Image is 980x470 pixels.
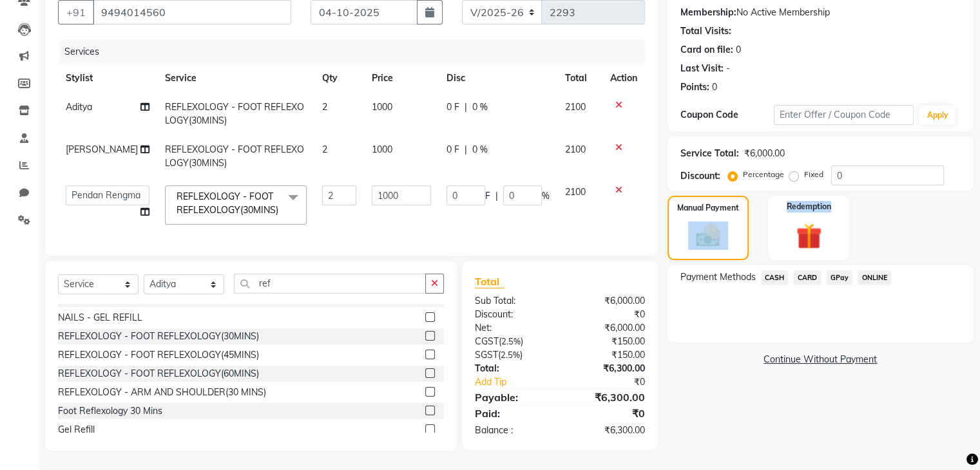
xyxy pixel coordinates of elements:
div: No Active Membership [680,6,961,19]
div: ₹6,000.00 [744,147,785,160]
div: Net: [465,321,560,335]
div: ₹150.00 [560,348,655,362]
th: Total [557,64,602,93]
a: Add Tip [465,375,575,389]
label: Redemption [787,201,831,212]
div: ( ) [465,335,560,348]
th: Price [364,64,439,93]
span: 0 F [447,100,459,114]
span: | [465,100,467,114]
span: Aditya [66,101,92,113]
span: 2.5% [501,336,521,346]
div: REFLEXOLOGY - FOOT REFLEXOLOGY(30MINS) [58,330,259,343]
div: Discount: [465,308,560,321]
span: F [485,189,490,203]
div: 0 [736,43,741,57]
span: CGST [475,335,499,347]
div: Payable: [465,390,560,405]
div: ₹6,300.00 [560,424,655,437]
div: 0 [712,80,717,94]
span: GPay [826,270,852,285]
span: | [465,143,467,156]
span: REFLEXOLOGY - FOOT REFLEXOLOGY(30MINS) [177,191,278,216]
button: Apply [919,106,956,125]
span: CASH [761,270,789,285]
div: Last Visit: [680,62,724,75]
span: 2100 [565,101,586,113]
div: ₹6,000.00 [560,294,655,308]
div: Service Total: [680,147,739,160]
span: REFLEXOLOGY - FOOT REFLEXOLOGY(30MINS) [165,101,304,126]
span: Payment Methods [680,270,756,284]
span: 0 % [472,100,488,114]
div: Card on file: [680,43,733,57]
input: Enter Offer / Coupon Code [774,105,914,125]
span: 2.5% [501,350,520,360]
div: ₹6,300.00 [560,362,655,375]
span: 1000 [372,101,392,113]
label: Fixed [804,169,823,180]
div: ₹150.00 [560,335,655,348]
div: Sub Total: [465,294,560,308]
span: CARD [793,270,821,285]
div: Services [59,40,655,64]
th: Disc [439,64,557,93]
span: 2100 [565,186,586,198]
th: Qty [314,64,365,93]
div: NAILS - GEL REFILL [58,311,142,324]
span: 0 % [472,143,488,156]
div: REFLEXOLOGY - FOOT REFLEXOLOGY(45MINS) [58,348,259,362]
label: Percentage [743,169,784,180]
span: 1000 [372,144,392,155]
div: Foot Reflexology 30 Mins [58,404,162,418]
div: ( ) [465,348,560,362]
span: 2100 [565,144,586,155]
a: x [278,204,284,216]
div: ₹0 [560,406,655,421]
div: Discount: [680,169,720,183]
img: _gift.svg [788,220,830,252]
div: Total Visits: [680,24,731,38]
span: % [542,189,550,203]
div: ₹0 [575,375,654,389]
span: 2 [322,101,327,113]
th: Action [602,64,645,93]
div: Balance : [465,424,560,437]
span: | [495,189,498,203]
div: Points: [680,80,709,94]
div: REFLEXOLOGY - ARM AND SHOULDER(30 MINS) [58,386,266,399]
span: [PERSON_NAME] [66,144,138,155]
div: Paid: [465,406,560,421]
span: 2 [322,144,327,155]
div: Membership: [680,6,736,19]
div: ₹0 [560,308,655,321]
input: Search or Scan [234,274,426,294]
span: ONLINE [858,270,891,285]
div: ₹6,300.00 [560,390,655,405]
th: Service [157,64,314,93]
label: Manual Payment [677,202,739,214]
span: 0 F [447,143,459,156]
div: ₹6,000.00 [560,321,655,335]
span: SGST [475,349,498,361]
div: Gel Refill [58,423,95,437]
span: REFLEXOLOGY - FOOT REFLEXOLOGY(30MINS) [165,144,304,169]
th: Stylist [58,64,157,93]
a: Continue Without Payment [670,353,971,366]
div: Total: [465,362,560,375]
span: Total [475,275,504,288]
div: - [726,62,730,75]
div: REFLEXOLOGY - FOOT REFLEXOLOGY(60MINS) [58,367,259,381]
div: Coupon Code [680,108,774,122]
img: _cash.svg [688,221,728,250]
